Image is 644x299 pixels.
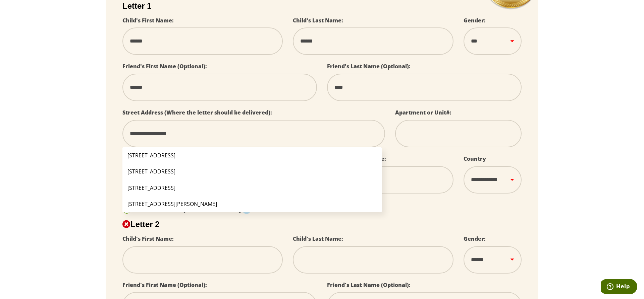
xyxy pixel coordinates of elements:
[122,109,272,116] label: Street Address (Where the letter should be delivered):
[293,17,343,24] label: Child's Last Name:
[122,196,382,212] li: [STREET_ADDRESS][PERSON_NAME]
[327,281,411,289] label: Friend's Last Name (Optional):
[122,220,522,229] h2: Letter 2
[122,163,382,179] li: [STREET_ADDRESS]
[122,17,174,24] label: Child's First Name:
[122,147,382,163] li: [STREET_ADDRESS]
[293,235,343,242] label: Child's Last Name:
[122,235,174,242] label: Child's First Name:
[395,109,451,116] label: Apartment or Unit#:
[464,155,486,162] label: Country
[327,63,411,70] label: Friend's Last Name (Optional):
[464,17,486,24] label: Gender:
[133,207,241,213] span: Receive Texts from [GEOGRAPHIC_DATA]
[122,180,382,196] li: [STREET_ADDRESS]
[122,281,207,289] label: Friend's First Name (Optional):
[122,63,207,70] label: Friend's First Name (Optional):
[122,1,522,11] h2: Letter 1
[464,235,486,242] label: Gender:
[601,279,637,296] iframe: Opens a widget where you can find more information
